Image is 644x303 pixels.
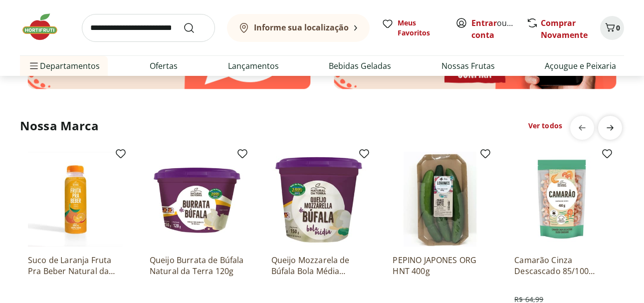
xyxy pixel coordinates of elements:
img: Queijo Burrata de Búfala Natural da Terra 120g [150,152,244,247]
span: 0 [616,23,620,32]
a: Queijo Burrata de Búfala Natural da Terra 120g [150,255,244,277]
button: next [598,116,622,140]
a: Meus Favoritos [382,18,443,38]
a: Criar conta [471,17,526,40]
button: Menu [28,54,40,78]
img: Queijo Mozzarela de Búfala Bola Média Natural da Terra 150g [271,152,366,247]
a: PEPINO JAPONES ORG HNT 400g [393,255,487,277]
a: Nossas Frutas [441,60,495,72]
button: Submit Search [183,22,207,34]
button: Carrinho [600,16,624,40]
a: Ver todos [528,121,562,131]
a: Ofertas [150,60,178,72]
button: Informe sua localização [227,14,370,42]
input: search [82,14,215,42]
button: previous [570,116,594,140]
a: Queijo Mozzarela de Búfala Bola Média Natural da Terra 150g [271,255,366,277]
img: Camarão Cinza Descascado 85/100 Congelado Natural Da Terra 400g [514,152,609,247]
img: Suco de Laranja Fruta Pra Beber Natural da Terra 250ml [28,152,123,247]
span: Departamentos [28,54,100,78]
span: Meus Favoritos [398,18,443,38]
a: Lançamentos [228,60,279,72]
a: Entrar [471,17,497,28]
a: Comprar Novamente [541,17,588,40]
b: Informe sua localização [254,22,349,33]
a: Suco de Laranja Fruta Pra Beber Natural da Terra 250ml [28,255,123,277]
a: Açougue e Peixaria [545,60,616,72]
span: ou [471,17,516,41]
a: Camarão Cinza Descascado 85/100 Congelado Natural Da Terra 400g [514,255,609,277]
img: PEPINO JAPONES ORG HNT 400g [393,152,487,247]
h2: Nossa Marca [20,118,99,134]
a: Bebidas Geladas [329,60,391,72]
img: Hortifruti [20,12,70,42]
